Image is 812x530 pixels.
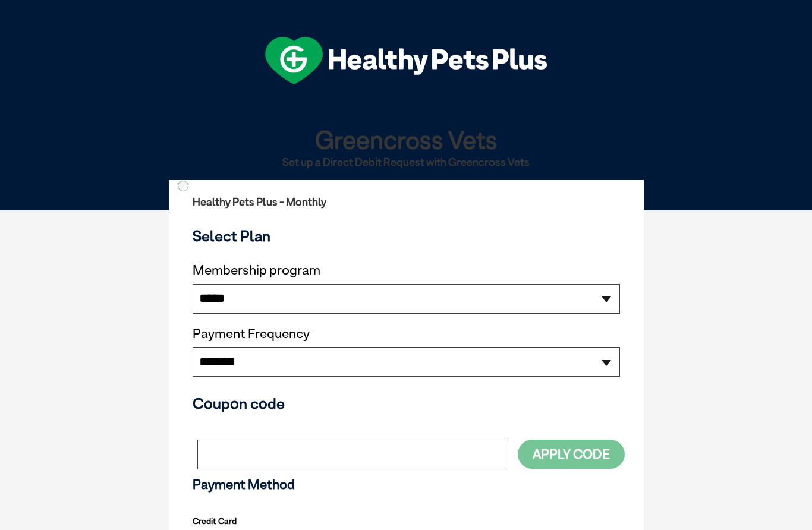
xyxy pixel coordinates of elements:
h1: Greencross Vets [174,126,639,153]
label: Credit Card [193,513,237,529]
label: Membership program [193,263,620,278]
button: Apply Code [518,440,625,469]
h2: Set up a Direct Debit Request with Greencross Vets [174,156,639,168]
h3: Payment Method [193,477,620,493]
h3: Coupon code [193,395,620,412]
label: Payment Frequency [193,326,310,342]
input: Direct Debit [178,181,188,191]
h3: Select Plan [193,227,620,245]
h2: Healthy Pets Plus - Monthly [193,196,620,208]
img: hpp-logo-landscape-green-white.png [265,37,547,84]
